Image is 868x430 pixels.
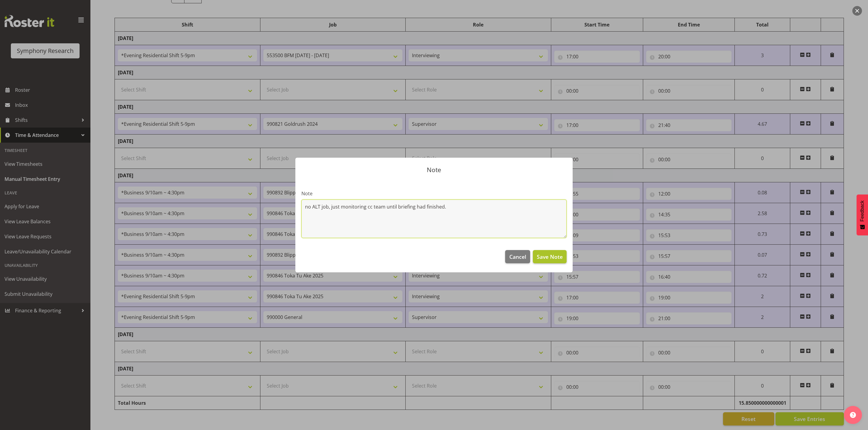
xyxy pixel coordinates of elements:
button: Save Note [533,250,567,263]
img: help-xxl-2.png [850,412,856,418]
span: Save Note [537,253,563,261]
span: Cancel [509,253,526,261]
button: Cancel [505,250,530,263]
button: Feedback - Show survey [857,194,868,235]
label: Note [301,190,567,197]
span: Feedback [860,200,865,221]
p: Note [301,167,567,173]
